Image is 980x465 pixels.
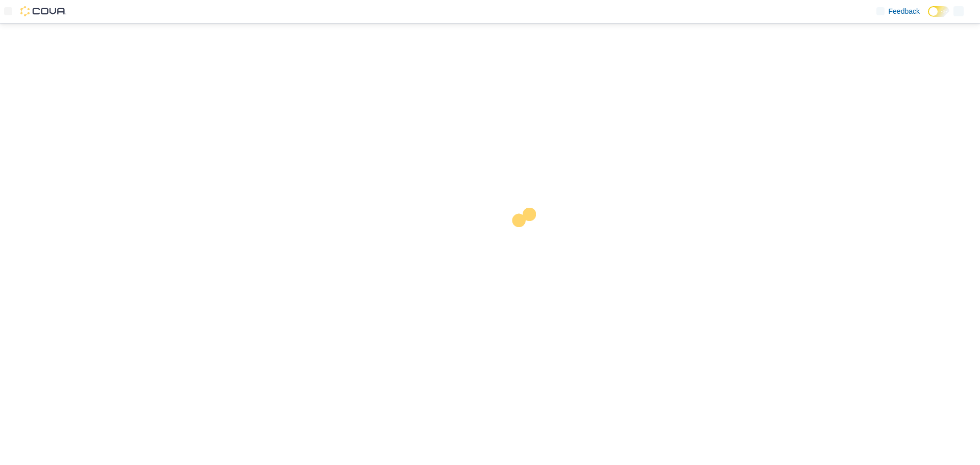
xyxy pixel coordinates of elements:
img: cova-loader [490,200,567,277]
input: Dark Mode [928,6,949,17]
img: Cova [20,6,66,16]
span: Dark Mode [928,17,928,17]
a: Feedback [872,1,924,21]
span: Feedback [889,6,920,16]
